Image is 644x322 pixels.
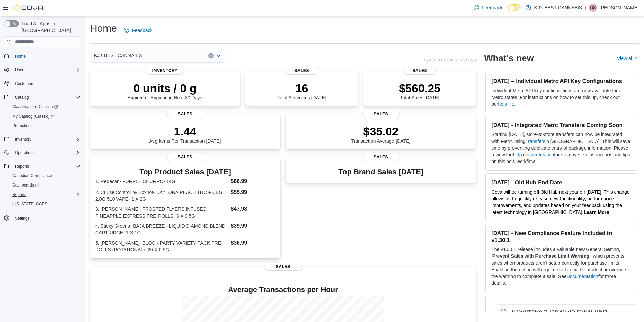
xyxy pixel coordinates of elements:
span: Canadian Compliance [9,172,80,180]
span: My Catalog (Classic) [9,112,80,120]
span: Feedback [482,4,502,11]
button: Reports [7,190,83,199]
a: Learn More [584,209,609,215]
button: Catalog [12,93,31,101]
span: Reports [12,162,80,170]
dd: $36.99 [231,239,275,247]
dt: 3. [PERSON_NAME]- FROSTED FLYERS INFUSED PINEAPPLE EXPRESS PRE-ROLLS- 3 X 0.5G [95,206,228,219]
span: Promotions [12,123,33,128]
a: Promotions [9,122,35,130]
span: Sales [264,263,302,271]
p: 16 [277,81,326,95]
p: Starting [DATE], store-to-store transfers can now be integrated with Metrc using in [GEOGRAPHIC_D... [491,131,631,165]
p: The v1.30.1 release includes a valuable new General Setting, ' ', which prevents sales when produ... [491,246,631,287]
h3: [DATE] - Old Hub End Date [491,179,631,186]
dt: 4. Sticky Greens- BAJA BREEZE - LIQUID DIAMOND BLEND CARTRIDGE- 1 X 1G [95,223,228,236]
button: Inventory [1,134,83,144]
span: Reports [12,192,26,197]
button: Promotions [7,121,83,130]
button: [US_STATE] CCRS [7,199,83,209]
dd: $39.99 [231,222,275,230]
h4: Average Transactions per Hour [95,286,471,294]
a: help documentation [513,152,554,157]
h3: [DATE] - Integrated Metrc Transfers Coming Soon [491,122,631,128]
span: Catalog [15,95,29,100]
div: Deepika Sharma [589,4,597,12]
button: Catalog [1,93,83,102]
button: Settings [1,213,83,223]
button: Open list of options [216,53,221,58]
span: Promotions [9,122,80,130]
a: [US_STATE] CCRS [9,200,50,208]
a: Home [12,52,28,60]
p: [PERSON_NAME] [600,4,639,12]
span: Operations [15,150,35,155]
button: Customers [1,79,83,89]
button: Users [1,65,83,75]
h3: [DATE] - New Compliance Feature Included in v1.30.1 [491,230,631,243]
span: Settings [15,216,29,221]
span: Sales [362,153,400,161]
h1: Home [90,22,117,35]
a: Feedback [471,1,505,15]
p: Updated 1 minute(s) ago [424,57,476,63]
dd: $55.99 [231,188,275,196]
a: Dashboards [7,180,83,190]
span: Reports [9,191,80,199]
span: Users [12,66,80,74]
span: Customers [12,79,80,88]
h2: What's new [484,53,534,64]
a: Documentation [567,274,598,279]
div: Transaction Average [DATE] [351,125,411,144]
svg: External link [635,57,639,61]
dt: 2. Cruise Control by Boxhot- DAYTONA PEACH THC + CBG 2.0G 510 VAPE- 1 X 2G [95,189,228,202]
p: $560.25 [399,81,440,95]
span: Dashboards [9,181,80,189]
a: Feedback [121,24,155,37]
span: Cova will be turning off Old Hub next year on [DATE]. This change allows us to quickly release ne... [491,189,629,215]
span: DS [590,4,596,12]
button: Users [12,66,28,74]
span: Inventory [12,135,80,143]
a: View allExternal link [617,56,639,61]
button: Home [1,51,83,61]
a: Classification (Classic) [9,103,61,111]
dd: $68.99 [231,177,275,185]
a: Customers [12,80,37,88]
a: Transfers [525,139,545,144]
button: Canadian Compliance [7,171,83,180]
button: Reports [1,162,83,171]
span: Catalog [12,93,80,101]
span: Operations [12,149,80,157]
p: Individual Metrc API key configurations are now available for all Metrc states. For instructions ... [491,87,631,107]
span: Inventory [15,137,31,142]
span: Canadian Compliance [12,173,52,178]
h3: Top Product Sales [DATE] [95,168,275,176]
span: Reports [15,164,29,169]
a: help file [498,101,514,107]
a: My Catalog (Classic) [9,112,57,120]
img: Cova [14,4,44,11]
h3: [DATE] – Individual Metrc API Key Configurations [491,78,631,84]
p: $35.02 [351,125,411,138]
a: Dashboards [9,181,42,189]
div: Avg Items Per Transaction [DATE] [149,125,221,144]
span: Sales [403,67,437,75]
dt: 5. [PERSON_NAME]- BLOCK PARTY VARIETY PACK PRE-ROLLS (ROTATIONAL)- 20 X 0.5G [95,240,228,253]
span: Sales [285,67,319,75]
p: | [585,4,586,12]
a: My Catalog (Classic) [7,112,83,121]
span: Inventory [146,67,184,75]
button: Inventory [12,135,34,143]
span: Customers [15,81,34,86]
span: Washington CCRS [9,200,80,208]
span: Feedback [132,27,152,34]
div: Total # Invoices [DATE] [277,81,326,100]
span: Users [15,67,25,73]
span: Classification (Classic) [12,104,58,109]
h3: Top Brand Sales [DATE] [338,168,423,176]
p: KJ's BEST CANNABIS [534,4,582,12]
span: Load All Apps in [GEOGRAPHIC_DATA] [19,20,80,34]
a: Canadian Compliance [9,172,55,180]
span: Settings [12,214,80,222]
